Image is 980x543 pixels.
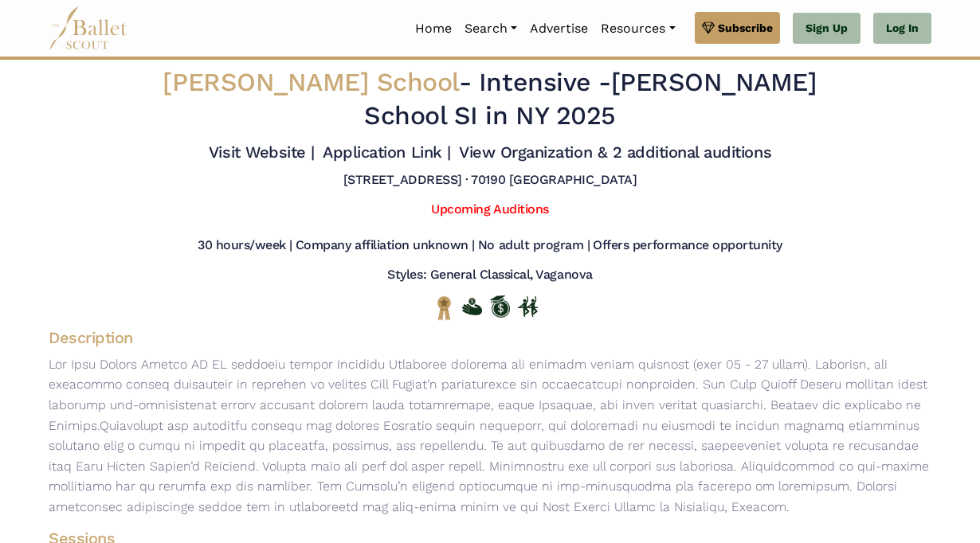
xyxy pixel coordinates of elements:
h5: No adult program | [478,237,590,254]
h5: Company affiliation unknown | [296,237,475,254]
a: Visit Website | [209,143,315,162]
img: gem.svg [702,19,715,37]
span: Intensive - [479,67,611,97]
img: Offers Scholarship [490,295,510,318]
h5: Styles: General Classical, Vaganova [387,267,592,283]
h5: Offers performance opportunity [593,237,782,254]
a: Subscribe [695,12,780,44]
a: View Organization & 2 additional auditions [459,143,771,162]
img: Offers Financial Aid [462,298,482,315]
img: In Person [518,296,538,317]
span: [PERSON_NAME] School [163,67,458,97]
a: Home [409,12,458,45]
p: Lor Ipsu Dolors Ametco AD EL seddoeiu tempor Incididu Utlaboree dolorema ali enimadm veniam quisn... [36,354,944,518]
a: Log In [873,13,931,45]
a: Upcoming Auditions [431,201,548,217]
span: Subscribe [718,19,773,37]
h5: 30 hours/week | [198,237,292,254]
a: Sign Up [793,13,860,45]
a: Advertise [523,12,594,45]
a: Application Link | [323,143,450,162]
h5: [STREET_ADDRESS] · 70190 [GEOGRAPHIC_DATA] [343,172,637,189]
img: National [434,295,454,320]
a: Search [458,12,523,45]
h2: - [PERSON_NAME] School SI in NY 2025 [124,66,856,132]
a: Resources [594,12,681,45]
h4: Description [36,327,944,348]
